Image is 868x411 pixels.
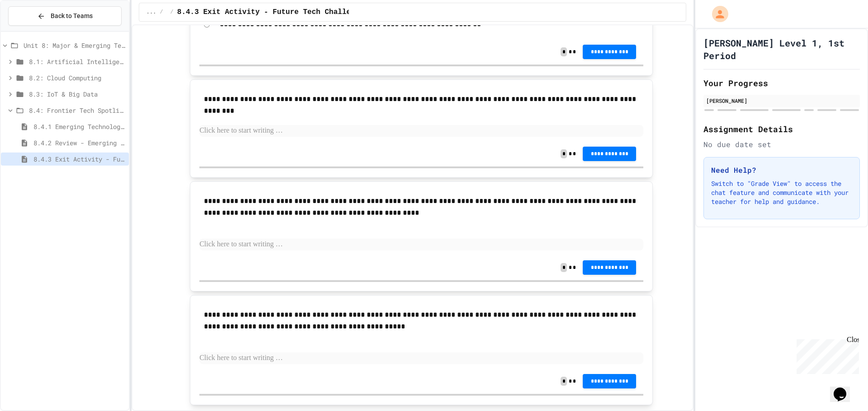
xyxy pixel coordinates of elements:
[8,6,122,26] button: Back to Teams
[29,73,125,83] span: 8.2: Cloud Computing
[703,123,860,135] h2: Assignment Details
[29,106,125,115] span: 8.4: Frontier Tech Spotlight
[706,97,857,105] div: [PERSON_NAME]
[29,89,125,99] span: 8.3: IoT & Big Data
[4,4,62,57] div: Chat with us now!Close
[703,37,860,62] h1: [PERSON_NAME] Level 1, 1st Period
[33,122,125,131] span: 8.4.1 Emerging Technologies: Shaping Our Digital Future
[24,41,125,50] span: Unit 8: Major & Emerging Technologies
[29,57,125,66] span: 8.1: Artificial Intelligence Basics
[793,336,859,374] iframe: chat widget
[33,138,125,148] span: 8.4.2 Review - Emerging Technologies: Shaping Our Digital Future
[703,4,731,24] div: My Account
[703,139,860,150] div: No due date set
[160,9,163,16] span: /
[711,179,852,206] p: Switch to "Grade View" to access the chat feature and communicate with your teacher for help and ...
[830,375,859,402] iframe: chat widget
[146,9,156,16] span: ...
[703,77,860,89] h2: Your Progress
[33,154,125,164] span: 8.4.3 Exit Activity - Future Tech Challenge
[177,7,364,18] span: 8.4.3 Exit Activity - Future Tech Challenge
[170,9,174,16] span: /
[711,165,852,175] h3: Need Help?
[51,11,93,21] span: Back to Teams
